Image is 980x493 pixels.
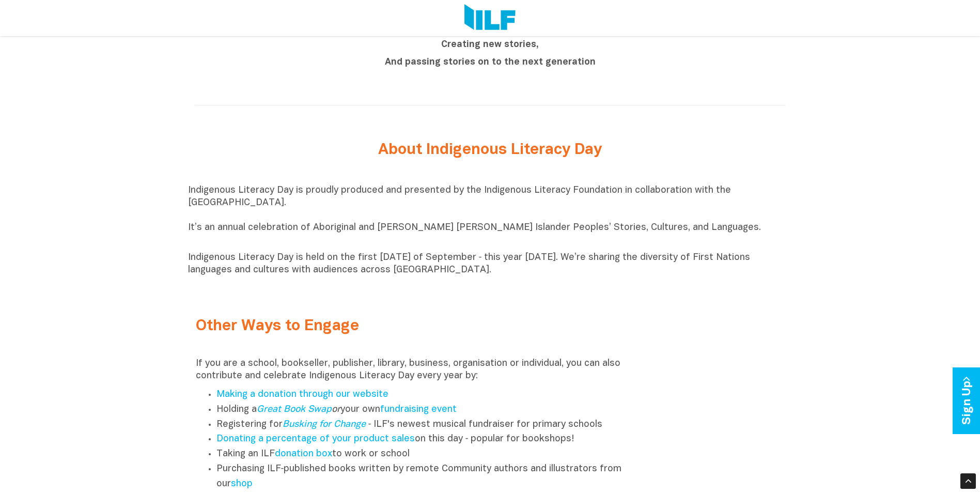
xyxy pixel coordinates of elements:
b: And passing stories on to the next generation [385,58,596,67]
li: on this day ‑ popular for bookshops! [216,432,634,447]
h2: About Indigenous Literacy Day [297,142,684,159]
p: If you are a school, bookseller, publisher, library, business, organisation or individual, you ca... [196,358,634,382]
a: donation box [275,450,332,458]
li: Registering for ‑ ILF's newest musical fundraiser for primary schools [216,418,634,433]
li: Purchasing ILF‑published books written by remote Community authors and illustrators from our [216,462,634,492]
a: shop [231,480,253,488]
a: Donating a percentage of your product sales [216,435,415,443]
a: Making a donation through our website [216,390,388,399]
img: Logo [464,4,516,32]
h2: Other Ways to Engage [196,318,634,335]
em: or [257,405,340,414]
li: Taking an ILF to work or school [216,447,634,462]
p: Indigenous Literacy Day is proudly produced and presented by the Indigenous Literacy Foundation i... [188,184,792,246]
p: Indigenous Literacy Day is held on the first [DATE] of September ‑ this year [DATE]. We’re sharin... [188,252,792,276]
div: Scroll Back to Top [960,473,976,489]
a: Busking for Change [283,420,366,429]
b: Creating new stories, [441,40,539,49]
a: Great Book Swap [257,405,332,414]
li: Holding a your own [216,403,634,418]
a: fundraising event [380,405,457,414]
